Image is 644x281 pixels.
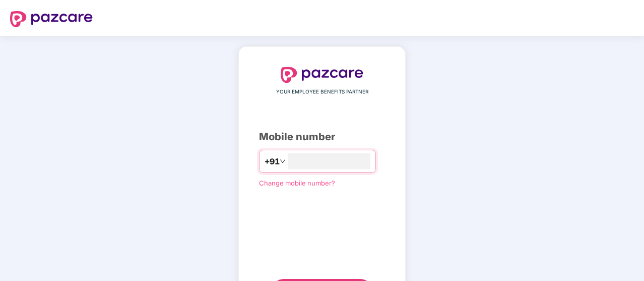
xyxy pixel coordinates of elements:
[265,155,280,168] span: +91
[10,11,93,27] img: logo
[281,67,363,83] img: logo
[280,158,286,164] span: down
[259,179,335,187] a: Change mobile number?
[276,88,368,96] span: YOUR EMPLOYEE BENEFITS PARTNER
[259,129,385,145] div: Mobile number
